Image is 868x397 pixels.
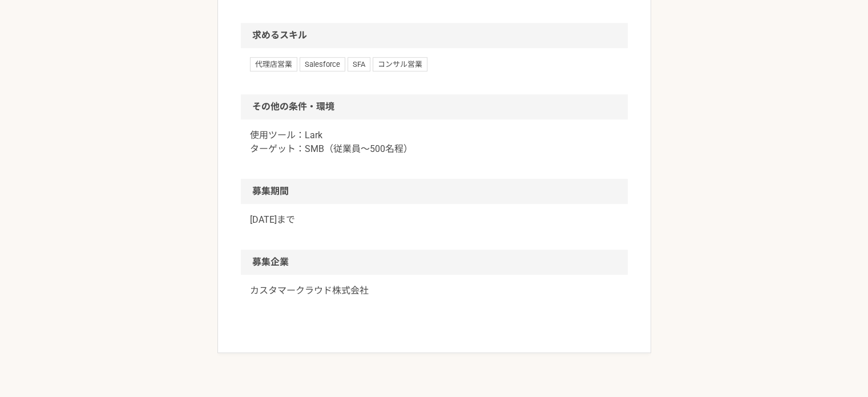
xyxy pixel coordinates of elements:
span: Salesforce [300,57,345,71]
a: カスタマークラウド株式会社 [250,284,619,298]
p: 使用ツール：Lark ターゲット：SMB（従業員～500名程） [250,129,619,156]
h2: その他の条件・環境 [241,94,628,119]
span: 代理店営業 [250,57,297,71]
h2: 求めるスキル [241,23,628,48]
p: [DATE]まで [250,213,619,227]
h2: 募集期間 [241,179,628,204]
span: SFA [348,57,370,71]
span: コンサル営業 [373,57,427,71]
h2: 募集企業 [241,250,628,275]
